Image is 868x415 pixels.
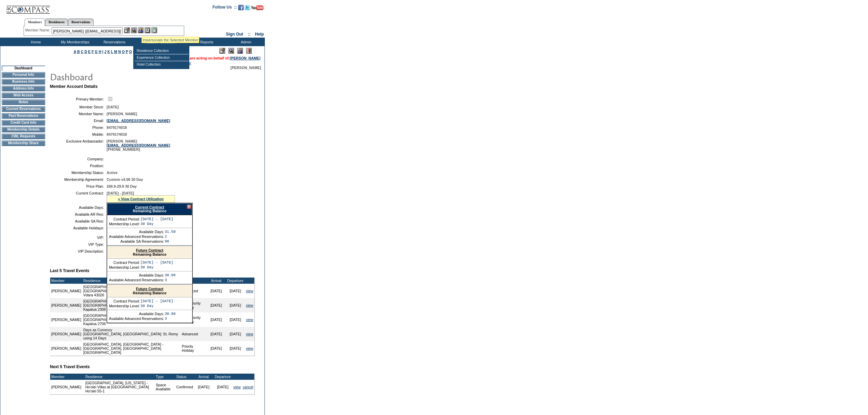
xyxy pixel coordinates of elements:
a: A [74,50,76,54]
td: Vacation Collection [133,38,186,46]
td: [DATE] [226,298,245,312]
a: Future Contract [136,287,163,291]
td: Residence Collection [135,48,189,54]
td: My Memberships [55,38,94,46]
td: Available Days: [53,205,104,210]
td: Price Plan: [53,184,104,188]
a: D [84,50,87,54]
img: Edit Mode [219,48,225,54]
td: Mobile: [53,132,104,136]
span: [PERSON_NAME] [107,112,137,116]
a: view [246,289,253,293]
a: view [246,318,253,322]
img: View Mode [228,48,234,54]
td: Position: [53,164,104,168]
td: Residence [84,374,155,380]
td: [DATE] [226,327,245,341]
td: Reservations [94,38,133,46]
td: Member Since: [53,105,104,109]
img: Follow us on Twitter [245,5,250,10]
td: [DATE] [226,312,245,327]
td: Address Info [2,86,45,91]
a: cancel [243,385,253,389]
td: Advanced [181,284,207,298]
td: Available Days: [109,230,164,234]
a: C [81,50,83,54]
img: pgTtlDashboard.gif [50,70,186,83]
td: Available Holidays: [53,226,104,230]
span: Custom v4.08 30 Day [107,177,143,182]
td: Phone: [53,125,104,130]
a: » View Contract Utilization [118,197,164,201]
td: Available SA Res: [53,219,104,223]
td: VIP: [53,236,104,240]
td: Current Reservations [2,106,45,112]
a: H [99,50,101,54]
img: b_edit.gif [124,27,130,33]
td: [DATE] - [DATE] [140,299,173,303]
span: [DATE] [107,105,119,109]
b: Last 5 Travel Events [50,268,89,273]
img: b_calculator.gif [151,27,157,33]
td: 30.00 [165,273,176,277]
td: 2 [165,235,176,239]
a: view [246,346,253,350]
img: Subscribe to our YouTube Channel [251,5,263,10]
td: [DATE] - [DATE] [140,260,173,265]
a: B [77,50,80,54]
td: Available Advanced Reservations: [109,278,164,282]
span: You are acting on behalf of: [182,56,260,60]
td: [PERSON_NAME] [50,312,82,327]
img: Reservations [145,27,150,33]
a: P [126,50,128,54]
td: [DATE] [207,327,226,341]
a: Subscribe to our YouTube Channel [251,7,263,11]
td: Confirmed [175,380,194,394]
img: Impersonate [237,48,243,54]
td: Membership Details [2,127,45,132]
td: [DATE] [226,284,245,298]
td: [GEOGRAPHIC_DATA], [US_STATE] - Montage [GEOGRAPHIC_DATA] Kapalua 2706 [82,312,181,327]
td: [PERSON_NAME] [50,284,82,298]
td: 31.50 [165,230,176,234]
img: Log Concern/Member Elevation [246,48,252,54]
td: Email: [53,119,104,123]
td: Membership Agreement: [53,177,104,182]
td: Membership Level: [109,304,140,308]
td: Member [50,374,82,380]
b: Member Account Details [50,84,98,89]
td: [PERSON_NAME] [50,327,82,341]
td: Membership Share [2,140,45,146]
td: Available Advanced Reservations: [109,317,164,321]
a: N [118,50,121,54]
a: K [107,50,110,54]
td: [DATE] [207,284,226,298]
td: Type [181,278,207,284]
td: Experience Collection [135,54,189,61]
span: [PERSON_NAME] [PHONE_NUMBER] [107,139,170,151]
td: [GEOGRAPHIC_DATA], [US_STATE] - Montage [GEOGRAPHIC_DATA] Kapalua 2308 [82,298,181,312]
td: 3 [165,278,176,282]
td: Available AR Res: [53,212,104,216]
td: Admin [226,38,265,46]
td: Company: [53,157,104,161]
a: view [233,385,241,389]
a: G [95,50,97,54]
td: VIP Description: [53,249,104,253]
a: E [88,50,91,54]
td: [DATE] [226,341,245,356]
a: I [102,50,103,54]
a: M [114,50,117,54]
td: Contract Period: [109,299,140,303]
a: Current Contract [135,205,164,209]
td: Membership Level: [109,222,140,226]
td: [PERSON_NAME] [50,298,82,312]
span: [DATE] - [DATE] [107,191,134,195]
td: [DATE] [207,298,226,312]
td: Member Name: [53,112,104,116]
td: Reports [186,38,226,46]
div: Impersonate the Selected Member [143,38,198,42]
td: [DATE] - [DATE] [140,217,173,221]
td: CWL Requests [2,134,45,139]
a: Q [129,50,132,54]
